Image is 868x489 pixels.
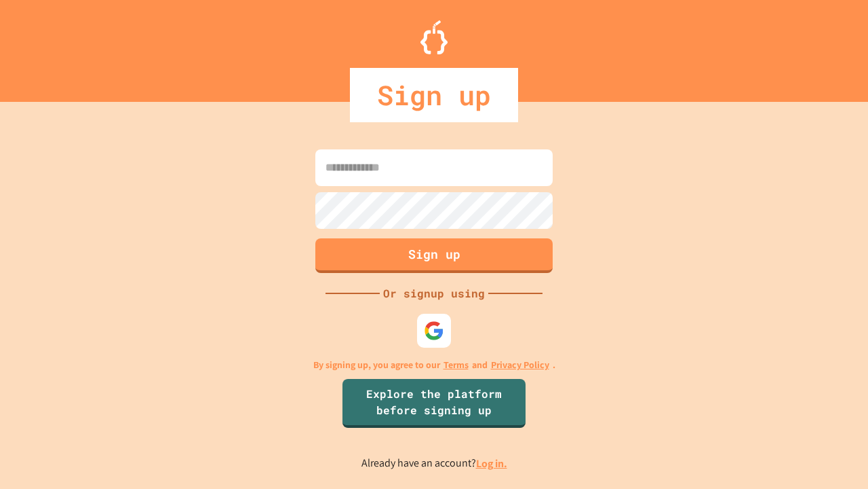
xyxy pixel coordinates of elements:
[476,456,507,471] a: Log in.
[361,455,507,472] p: Already have an account?
[380,285,488,302] div: Or signup using
[443,358,469,372] a: Terms
[491,358,549,372] a: Privacy Policy
[313,358,555,372] p: By signing up, you agree to our and .
[755,376,854,433] iframe: chat widget
[811,435,854,475] iframe: chat widget
[350,68,518,122] div: Sign up
[342,379,526,428] a: Explore the platform before signing up
[424,321,444,341] img: google-icon.svg
[420,20,448,54] img: Logo.svg
[315,238,553,273] button: Sign up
